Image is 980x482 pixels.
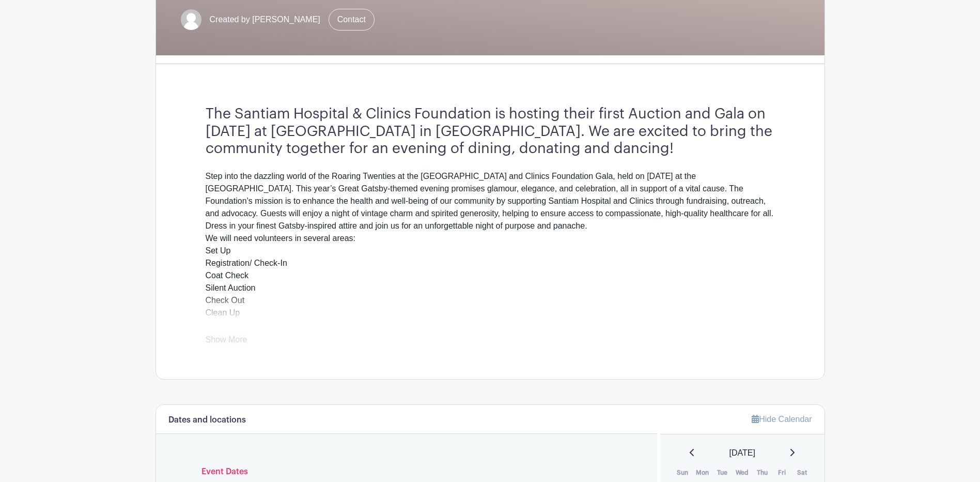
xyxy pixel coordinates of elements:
[752,415,812,424] a: Hide Calendar
[206,106,775,158] h3: The Santiam Hospital & Clinics Foundation is hosting their first Auction and Gala on [DATE] at [G...
[792,468,812,478] th: Sat
[206,170,775,344] div: Step into the dazzling world of the Roaring Twenties at the [GEOGRAPHIC_DATA] and Clinics Foundat...
[729,447,755,459] span: [DATE]
[210,13,320,26] span: Created by [PERSON_NAME]
[181,9,201,30] img: default-ce2991bfa6775e67f084385cd625a349d9dcbb7a52a09fb2fda1e96e2d18dcdb.png
[712,468,733,478] th: Tue
[733,468,753,478] th: Wed
[772,468,792,478] th: Fri
[206,335,247,348] a: Show More
[673,468,693,478] th: Sun
[193,467,620,477] h6: Event Dates
[168,415,246,425] h6: Dates and locations
[693,468,713,478] th: Mon
[752,468,772,478] th: Thu
[329,9,375,31] a: Contact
